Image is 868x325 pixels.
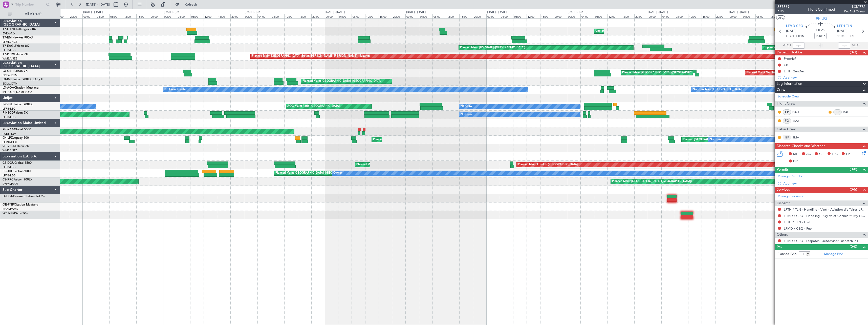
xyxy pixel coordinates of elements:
[852,43,860,48] span: ALDT
[217,14,230,18] div: 16:00
[3,128,14,131] span: 9H-YAA
[843,110,854,114] a: DAU
[325,10,345,14] div: [DATE] - [DATE]
[784,63,788,67] div: CB
[13,12,53,16] span: All Aircraft
[824,252,843,257] a: Manage PAX
[3,57,17,60] a: WMSA/SZB
[3,178,13,181] span: CS-RRC
[816,28,824,33] span: 00:25
[777,143,825,149] span: Dispatch Checks and Weather
[3,170,13,173] span: CS-JHH
[850,244,857,249] span: (0/0)
[808,7,835,12] div: Flight Confirmed
[784,226,812,231] a: LFMD / CEQ - Fuel
[777,4,790,9] span: 537569
[392,14,405,18] div: 20:00
[594,14,607,18] div: 08:00
[850,50,857,55] span: (0/3)
[252,52,370,60] div: Planned Maint [GEOGRAPHIC_DATA] (Sultan [PERSON_NAME] [PERSON_NAME] - Subang)
[3,140,17,144] a: LFMD/CEQ
[446,14,459,18] div: 12:00
[109,14,123,18] div: 08:00
[3,174,16,177] a: LFPB/LBG
[527,14,540,18] div: 12:00
[287,103,340,110] div: AOG Maint Paris ([GEOGRAPHIC_DATA])
[844,9,865,14] span: Pos Pref Charter
[298,14,311,18] div: 16:00
[460,44,525,52] div: Planned Maint [US_STATE] ([GEOGRAPHIC_DATA])
[3,212,28,215] a: OY-NBSPC12/NG
[777,194,803,199] a: Manage Services
[783,43,791,48] span: ATOT
[3,86,14,89] span: LX-AOA
[3,28,14,31] span: T7-DYN
[500,14,513,18] div: 04:00
[540,14,554,18] div: 16:00
[3,195,45,198] a: D-IEGACessna Citation Jet 2+
[729,10,749,14] div: [DATE] - [DATE]
[486,14,500,18] div: 00:00
[3,149,17,152] a: WMSA/SZB
[244,14,257,18] div: 00:00
[742,14,755,18] div: 04:00
[3,161,32,165] a: CS-DOUGlobal 6500
[784,69,805,73] div: LFTH GenDec
[518,161,578,169] div: Planned Maint London ([GEOGRAPHIC_DATA])
[3,53,14,56] span: T7-PJ29
[783,181,865,186] div: Add new
[3,32,15,35] a: EVRA/RIX
[777,94,799,99] a: Schedule Crew
[777,244,782,250] span: Pax
[850,167,857,172] span: (0/0)
[683,136,754,144] div: Planned [GEOGRAPHIC_DATA] ([GEOGRAPHIC_DATA])
[56,14,69,18] div: 16:00
[792,110,804,114] a: DAU
[710,136,721,144] div: No Crew
[784,56,796,61] div: Prebrief
[793,43,805,49] input: --:--
[3,145,15,148] span: 9H-VSLK
[634,14,648,18] div: 20:00
[792,118,804,123] a: MAX
[783,109,791,115] div: CP
[3,178,32,181] a: CS-RRCFalcon 900LX
[648,10,668,14] div: [DATE] - [DATE]
[15,1,45,8] input: Trip Number
[777,232,788,238] span: Others
[379,14,392,18] div: 16:00
[311,14,325,18] div: 20:00
[3,28,36,31] a: T7-DYNChallenger 604
[3,136,13,139] span: 9H-LPZ
[3,73,17,77] a: EDLW/DTM
[777,174,802,179] a: Manage Permits
[333,169,342,177] div: Owner
[816,16,827,21] span: 9H-LPZ
[3,86,39,89] a: LX-AOACitation Mustang
[3,203,14,206] span: OE-FNP
[3,136,29,139] a: 9H-LPZLegacy 500
[356,161,436,169] div: Planned Maint [GEOGRAPHIC_DATA] ([GEOGRAPHIC_DATA])
[777,101,795,107] span: Flight Crew
[3,203,38,206] a: OE-FNPCitation Mustang
[3,53,28,56] a: T7-PJ29Falcon 7X
[702,14,715,18] div: 16:00
[777,167,789,173] span: Permits
[3,111,14,114] span: F-HECD
[3,111,28,114] a: F-HECDFalcon 7X
[568,10,587,14] div: [DATE] - [DATE]
[777,127,796,132] span: Cabin Crew
[3,103,33,106] a: F-GPNJFalcon 900EX
[3,82,17,86] a: EDLW/DTM
[777,200,791,206] span: Dispatch
[487,10,507,14] div: [DATE] - [DATE]
[3,195,13,198] span: D-IEGA
[793,159,798,164] span: DP
[764,44,847,52] div: Unplanned Maint [GEOGRAPHIC_DATA] ([GEOGRAPHIC_DATA])
[607,14,621,18] div: 12:00
[793,152,798,157] span: MF
[275,169,355,177] div: Planned Maint [GEOGRAPHIC_DATA] ([GEOGRAPHIC_DATA])
[3,128,31,131] a: 9H-YAAGlobal 5000
[622,69,702,77] div: Planned Maint [GEOGRAPHIC_DATA] ([GEOGRAPHIC_DATA])
[406,10,426,14] div: [DATE] - [DATE]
